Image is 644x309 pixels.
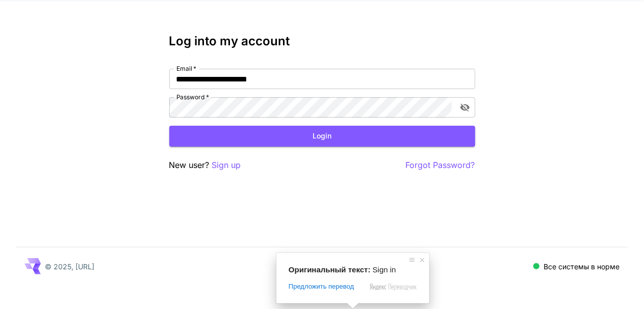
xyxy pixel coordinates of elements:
[289,265,371,274] span: Оригинальный текст:
[169,159,241,172] p: New user?
[456,98,474,117] button: toggle password visibility
[406,159,475,172] button: Forgot Password?
[373,265,396,274] span: Sign in
[289,282,354,291] span: Предложить перевод
[169,126,475,147] button: Login
[176,93,209,101] label: Password
[176,64,196,73] label: Email
[544,262,620,271] ya-tr-span: Все системы в норме
[45,262,94,271] ya-tr-span: © 2025, [URL]
[169,34,475,48] h3: Log into my account
[212,159,241,172] button: Sign up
